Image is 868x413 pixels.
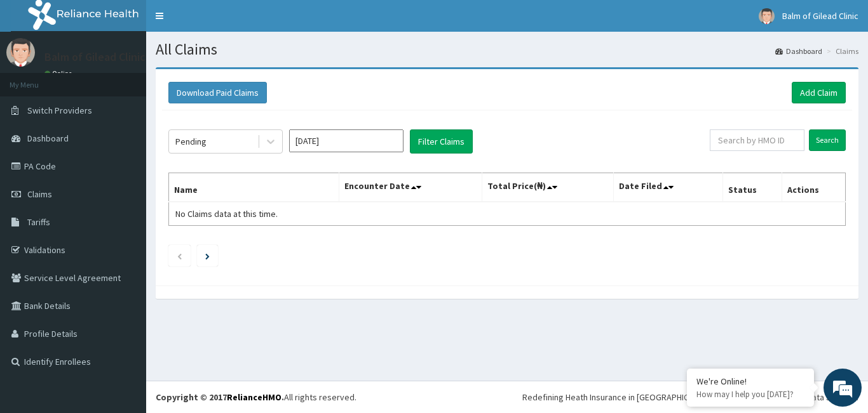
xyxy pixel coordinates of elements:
h1: All Claims [156,41,858,58]
strong: Copyright © 2017 . [156,391,284,403]
span: Tariffs [27,216,50,228]
span: No Claims data at this time. [175,208,278,220]
th: Date Filed [614,173,723,202]
a: Dashboard [775,46,822,56]
p: How may I help you today? [696,389,804,400]
button: Filter Claims [410,129,473,154]
input: Search by HMO ID [710,129,804,151]
a: Previous page [177,250,182,261]
th: Name [169,173,339,202]
a: Add Claim [792,82,846,103]
input: Select Month and Year [289,129,403,152]
img: User Image [6,38,35,67]
img: User Image [759,8,775,24]
div: Pending [175,135,207,148]
th: Actions [782,173,845,202]
input: Search [809,129,846,151]
button: Download Paid Claims [168,82,267,103]
div: We're Online! [696,376,804,387]
a: Online [44,69,75,78]
span: Switch Providers [27,105,92,116]
th: Status [723,173,782,202]
a: Next page [205,250,210,261]
div: Redefining Heath Insurance in [GEOGRAPHIC_DATA] using Telemedicine and Data Science! [522,391,858,403]
th: Total Price(₦) [482,173,614,202]
span: Claims [27,188,52,200]
span: Balm of Gilead Clinic [782,10,858,22]
span: Dashboard [27,133,69,144]
th: Encounter Date [339,173,482,202]
footer: All rights reserved. [146,381,868,413]
p: Balm of Gilead Clinic [44,51,146,63]
a: RelianceHMO [227,391,281,403]
li: Claims [824,46,858,56]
